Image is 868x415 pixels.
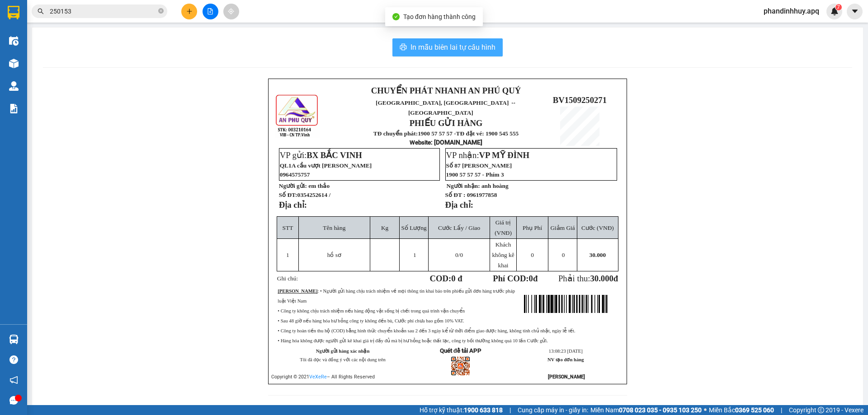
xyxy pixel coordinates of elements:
[440,347,481,354] strong: Quét để tải APP
[562,252,565,258] span: 0
[456,130,519,137] strong: TĐ đặt vé: 1900 545 555
[581,224,614,231] span: Cước (VNĐ)
[308,182,330,189] span: em thảo
[847,4,863,19] button: caret-down
[464,406,503,414] strong: 1900 633 818
[373,130,418,137] strong: TĐ chuyển phát:
[9,36,19,46] img: warehouse-icon
[280,150,362,160] span: VP gửi:
[445,200,473,210] strong: Địa chỉ:
[323,224,345,231] span: Tên hàng
[590,274,613,283] span: 30.000
[277,275,298,282] span: Ghi chú:
[376,99,516,116] span: [GEOGRAPHIC_DATA], [GEOGRAPHIC_DATA] ↔ [GEOGRAPHIC_DATA]
[5,49,20,93] img: logo
[316,349,370,354] strong: Người gửi hàng xác nhận
[613,274,618,283] span: đ
[228,8,234,14] span: aim
[467,191,497,198] span: 0961977858
[403,13,476,20] span: Tạo đơn hàng thành công
[24,7,89,37] strong: CHUYỂN PHÁT NHANH AN PHÚ QUÝ
[590,405,702,415] span: Miền Nam
[158,8,164,14] span: close-circle
[818,407,824,413] span: copyright
[447,182,480,189] strong: Người nhận:
[413,252,416,258] span: 1
[735,406,774,414] strong: 0369 525 060
[158,7,164,16] span: close-circle
[851,7,859,15] span: caret-down
[509,405,511,415] span: |
[186,8,193,14] span: plus
[418,130,456,137] strong: 1900 57 57 57 -
[835,4,842,10] sup: 7
[590,252,606,258] span: 30.000
[278,308,465,313] span: • Công ty không chịu trách nhiệm nếu hàng động vật sống bị chết trong quá trình vận chuyển
[9,81,19,91] img: warehouse-icon
[279,182,307,189] strong: Người gửi:
[451,274,462,283] span: 0 đ
[278,328,575,333] span: • Công ty hoàn tiền thu hộ (COD) bằng hình thức chuyển khoản sau 2 đến 3 ngày kể từ thời điểm gia...
[420,405,503,415] span: Hỗ trợ kỹ thuật:
[278,289,515,303] span: : • Người gửi hàng chịu trách nhiệm về mọi thông tin khai báo trên phiếu gửi đơn hàng trước pháp ...
[8,6,19,19] img: logo-vxr
[38,8,44,14] span: search
[207,8,213,14] span: file-add
[558,274,618,283] span: Phải thu:
[410,139,431,146] span: Website
[445,191,466,198] strong: Số ĐT :
[547,357,584,362] strong: NV tạo đơn hàng
[9,335,19,344] img: warehouse-icon
[283,224,293,231] span: STT
[9,396,18,405] span: message
[446,150,530,160] span: VP nhận:
[275,93,320,138] img: logo
[529,274,533,283] span: 0
[709,405,774,415] span: Miền Bắc
[392,38,503,56] button: printerIn mẫu biên lai tự cấu hình
[455,252,463,258] span: /0
[9,59,19,68] img: warehouse-icon
[548,374,585,380] strong: [PERSON_NAME]
[278,289,317,294] strong: [PERSON_NAME]
[518,405,588,415] span: Cung cấp máy in - giấy in:
[50,6,156,16] input: Tìm tên, số ĐT hoặc mã đơn
[481,182,509,189] span: anh hoàng
[619,406,702,414] strong: 0708 023 035 - 0935 103 250
[271,374,375,380] span: Copyright © 2021 – All Rights Reserved
[381,224,388,231] span: Kg
[9,355,18,364] span: question-circle
[455,252,458,258] span: 0
[410,139,482,146] strong: : [DOMAIN_NAME]
[553,95,607,105] span: BV1509250271
[446,171,504,178] span: 1900 57 57 57 - Phím 3
[280,171,310,178] span: 0964575757
[430,274,462,283] strong: COD:
[279,191,330,198] strong: Số ĐT:
[492,241,514,269] span: Khách không kê khai
[493,274,538,283] strong: Phí COD: đ
[531,252,534,258] span: 0
[837,4,840,10] span: 7
[309,374,327,380] a: VeXeRe
[401,224,427,231] span: Số Lượng
[756,5,826,17] span: phandinhhuy.apq
[410,42,495,53] span: In mẫu biên lai tự cấu hình
[223,4,239,19] button: aim
[830,7,839,15] img: icon-new-feature
[495,219,512,236] span: Giá trị (VNĐ)
[280,162,372,169] span: QL1A cầu vượt [PERSON_NAME]
[438,224,480,231] span: Cước Lấy / Giao
[300,357,386,362] span: Tôi đã đọc và đồng ý với các nội dung trên
[327,252,341,258] span: hồ sơ
[410,118,483,128] strong: PHIẾU GỬI HÀNG
[307,150,362,160] span: BX BẮC VINH
[278,318,464,323] span: • Sau 48 giờ nếu hàng hóa hư hỏng công ty không đền bù, Cước phí chưa bao gồm 10% VAT.
[446,162,512,169] span: Số 87 [PERSON_NAME]
[371,86,521,95] strong: CHUYỂN PHÁT NHANH AN PHÚ QUÝ
[297,191,330,198] span: 0354252614 /
[392,13,400,20] span: check-circle
[9,376,18,384] span: notification
[479,150,530,160] span: VP MỸ ĐÌNH
[286,252,289,258] span: 1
